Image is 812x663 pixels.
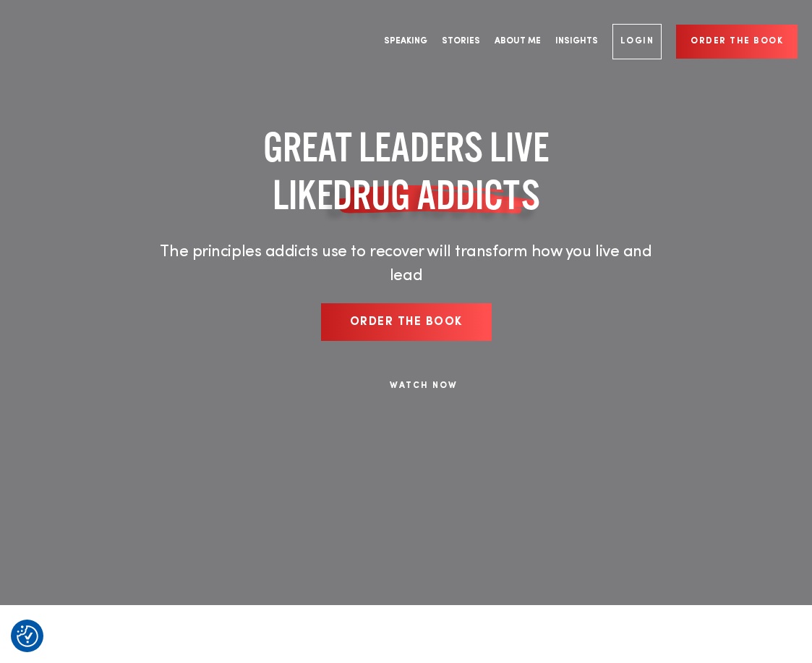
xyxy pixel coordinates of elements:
[487,14,548,69] a: About Me
[14,28,101,56] a: Company Logo Company Logo
[390,381,458,390] a: WATCH NOW
[333,171,540,219] span: DRUG ADDICTS
[321,303,492,341] a: Order the book
[350,316,463,328] span: Order the book
[548,14,605,69] a: Insights
[17,625,38,647] button: Consent Preferences
[290,623,521,645] div: Remove The Need to Impress
[29,623,260,645] div: Find Your Secret Weapon
[150,123,663,219] h1: GREAT LEADERS LIVE LIKE
[676,25,798,59] a: Order the book
[377,14,435,69] a: Speaking
[160,244,651,284] span: The principles addicts use to recover will transform how you live and lead
[17,625,38,647] img: Revisit consent button
[551,623,783,645] div: Thrive in Work and Life
[612,24,662,59] a: Login
[435,14,487,69] a: Stories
